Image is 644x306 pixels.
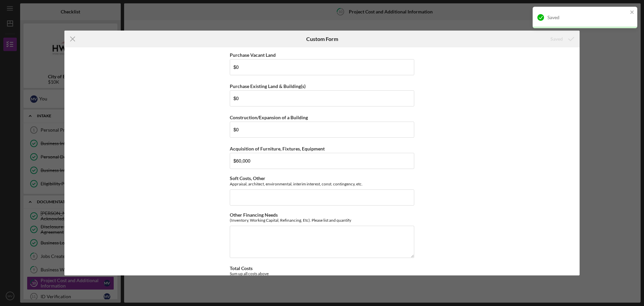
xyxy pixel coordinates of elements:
[230,83,306,89] label: Purchase Existing Land & Building(s)
[306,36,338,42] h6: Custom Form
[230,212,278,218] label: Other Financing Needs
[230,115,308,120] label: Construction/Expansion of a Building
[230,146,325,151] label: Acquisition of Furniture, Fixtures, Equipment
[544,32,580,46] button: Saved
[550,32,563,46] div: Saved
[230,181,414,186] div: Appraisal, architect, environmental, interim interest, const. contingency, etc.
[230,175,265,181] label: Soft Costs, Other
[230,218,414,223] div: (Inventory, Working Capital, Refinancing, Etc). Please list and quantify
[230,52,276,58] label: Purchase Vacant Land
[547,15,628,20] div: Saved
[630,9,635,16] button: close
[230,265,253,271] label: Total Costs
[230,271,414,276] div: Sum up all costs above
